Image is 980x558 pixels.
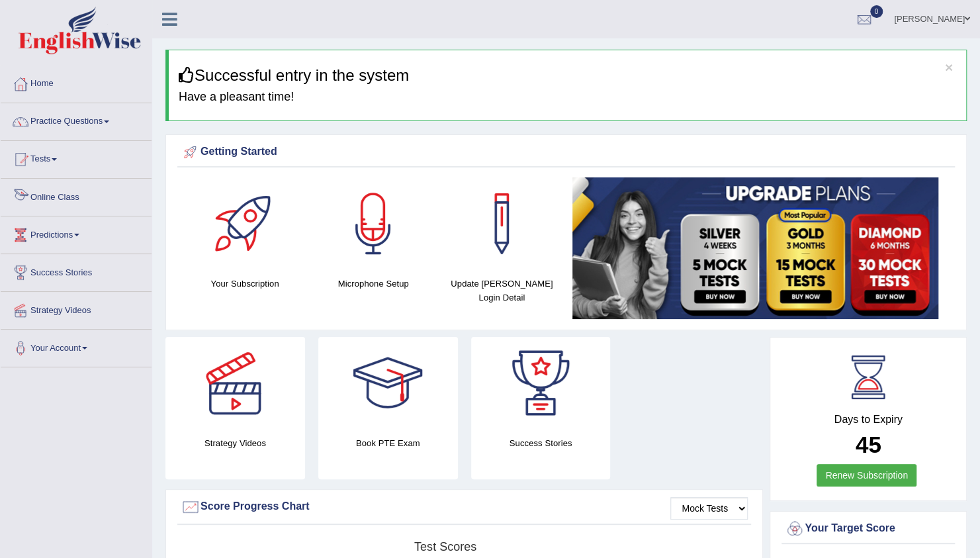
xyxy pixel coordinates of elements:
b: 45 [856,432,881,457]
img: small5.jpg [572,177,938,319]
a: Online Class [1,179,152,212]
h4: Strategy Videos [165,436,305,450]
a: Tests [1,141,152,174]
h4: Your Subscription [187,277,302,291]
h4: Success Stories [471,436,611,450]
h3: Successful entry in the system [179,67,956,84]
a: Practice Questions [1,103,152,136]
div: Score Progress Chart [181,497,748,517]
a: Your Account [1,330,152,363]
a: Strategy Videos [1,292,152,325]
div: Your Target Score [785,519,952,539]
button: × [945,60,953,74]
h4: Microphone Setup [316,277,431,291]
h4: Book PTE Exam [318,436,458,450]
h4: Have a pleasant time! [179,91,956,104]
a: Success Stories [1,254,152,287]
div: Getting Started [181,142,952,162]
h4: Update [PERSON_NAME] Login Detail [444,277,559,304]
span: 0 [870,5,883,18]
h4: Days to Expiry [785,414,952,426]
a: Home [1,66,152,99]
a: Renew Subscription [817,464,916,487]
a: Predictions [1,216,152,250]
tspan: Test scores [414,540,476,553]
